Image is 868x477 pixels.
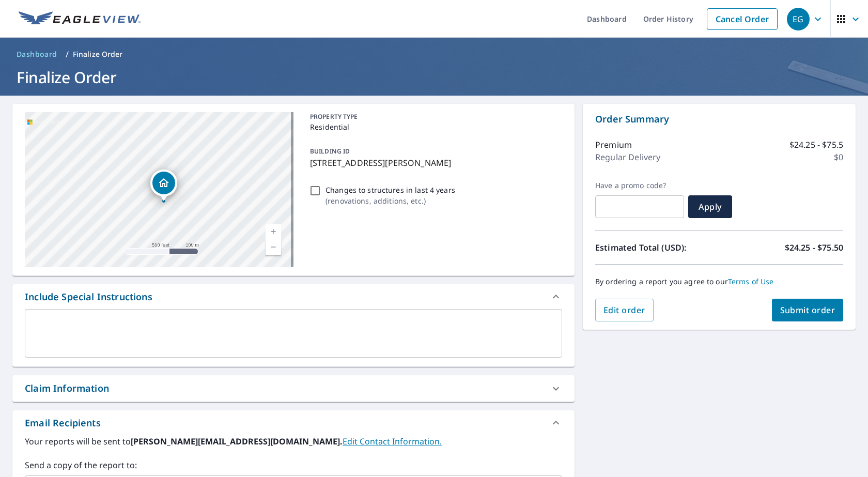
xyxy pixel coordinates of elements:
[25,435,562,448] label: Your reports will be sent to
[326,184,455,195] p: Changes to structures in last 4 years
[25,459,562,471] label: Send a copy of the report to:
[595,277,843,286] p: By ordering a report you agree to our
[343,436,442,447] a: EditContactInfo
[696,201,724,212] span: Apply
[603,304,645,316] span: Edit order
[12,375,575,402] div: Claim Information
[12,284,575,309] div: Include Special Instructions
[787,8,810,30] div: EG
[310,112,558,121] p: PROPERTY TYPE
[150,170,177,202] div: Dropped pin, building 1, Residential property, 3606 Harvey St Cheyenne, WY 82009
[25,416,101,430] div: Email Recipients
[310,121,558,132] p: Residential
[834,151,843,163] p: $0
[728,276,774,286] a: Terms of Use
[688,195,732,218] button: Apply
[19,11,141,27] img: EV Logo
[12,46,856,63] nav: breadcrumb
[595,241,719,254] p: Estimated Total (USD):
[266,239,281,255] a: Current Level 16, Zoom Out
[73,49,123,59] p: Finalize Order
[707,8,778,30] a: Cancel Order
[772,299,844,321] button: Submit order
[595,299,654,321] button: Edit order
[785,241,843,254] p: $24.25 - $75.50
[326,195,455,206] p: ( renovations, additions, etc. )
[25,290,152,304] div: Include Special Instructions
[17,49,57,59] span: Dashboard
[266,224,281,239] a: Current Level 16, Zoom In
[595,181,684,190] label: Have a promo code?
[131,436,343,447] b: [PERSON_NAME][EMAIL_ADDRESS][DOMAIN_NAME].
[12,46,61,63] a: Dashboard
[12,67,856,88] h1: Finalize Order
[780,304,835,316] span: Submit order
[66,48,69,60] li: /
[595,151,660,163] p: Regular Delivery
[12,410,575,435] div: Email Recipients
[310,147,350,156] p: BUILDING ID
[25,381,109,395] div: Claim Information
[789,139,843,151] p: $24.25 - $75.5
[310,157,558,169] p: [STREET_ADDRESS][PERSON_NAME]
[595,139,632,151] p: Premium
[595,112,843,126] p: Order Summary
